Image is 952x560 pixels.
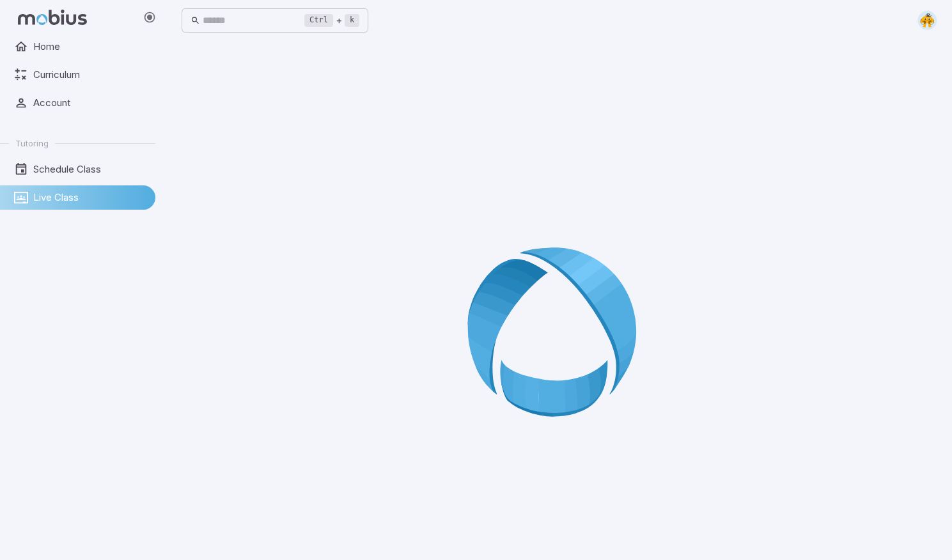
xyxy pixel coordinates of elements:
kbd: Ctrl [304,14,333,27]
span: Schedule Class [33,162,146,176]
img: semi-circle.svg [917,11,937,30]
span: Live Class [33,191,146,205]
span: Home [33,40,146,54]
div: + [304,13,359,28]
span: Tutoring [15,137,49,149]
kbd: k [345,14,359,27]
span: Curriculum [33,68,146,82]
span: Account [33,96,146,110]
